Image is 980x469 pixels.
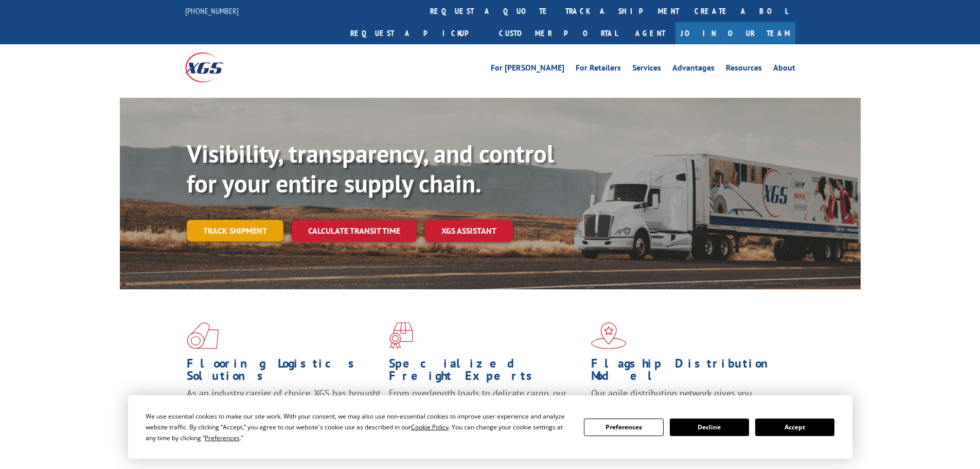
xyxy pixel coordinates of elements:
[755,419,834,436] button: Accept
[491,22,625,44] a: Customer Portal
[389,322,413,349] img: xgs-icon-focused-on-flooring-red
[343,22,491,44] a: Request a pickup
[187,137,554,199] b: Visibility, transparency, and control for your entire supply chain.
[675,22,795,44] a: Join Our Team
[726,64,762,75] a: Resources
[425,220,513,242] a: XGS ASSISTANT
[672,64,715,75] a: Advantages
[187,322,219,349] img: xgs-icon-total-supply-chain-intelligence-red
[389,387,583,433] p: From overlength loads to delicate cargo, our experienced staff knows the best way to move your fr...
[292,220,417,242] a: Calculate transit time
[584,419,663,436] button: Preferences
[187,387,381,424] span: As an industry carrier of choice, XGS has brought innovation and dedication to flooring logistics...
[128,395,852,459] div: Cookie Consent Prompt
[389,357,583,387] h1: Specialized Freight Experts
[576,64,621,75] a: For Retailers
[185,6,239,16] a: [PHONE_NUMBER]
[205,433,240,442] span: Preferences
[670,419,749,436] button: Decline
[187,357,381,387] h1: Flooring Logistics Solutions
[591,322,627,349] img: xgs-icon-flagship-distribution-model-red
[773,64,795,75] a: About
[591,357,786,387] h1: Flagship Distribution Model
[591,387,780,411] span: Our agile distribution network gives you nationwide inventory management on demand.
[632,64,661,75] a: Services
[146,411,572,443] div: We use essential cookies to make our site work. With your consent, we may also use non-essential ...
[625,22,675,44] a: Agent
[491,64,564,75] a: For [PERSON_NAME]
[187,220,283,241] a: Track shipment
[411,423,449,431] span: Cookie Policy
